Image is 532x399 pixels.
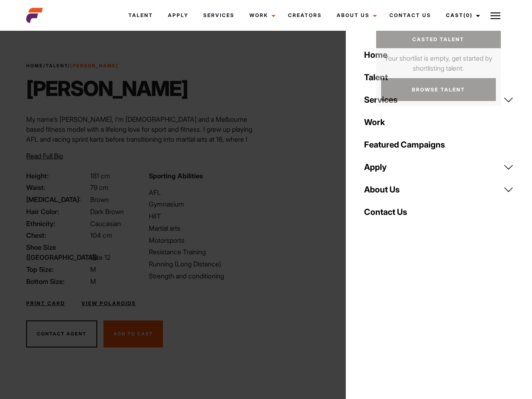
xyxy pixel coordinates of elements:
[90,183,108,192] span: 79 cm
[359,89,519,111] a: Services
[70,63,118,69] strong: [PERSON_NAME]
[26,182,89,192] span: Waist:
[149,247,261,257] li: Resistance Training
[90,265,96,273] span: M
[26,63,43,69] a: Home
[90,207,124,216] span: Dark Brown
[113,331,153,337] span: Add To Cast
[90,277,96,286] span: M
[26,152,63,160] span: Read Full Bio
[242,4,281,27] a: Work
[26,7,43,24] img: cropped-aefm-brand-fav-22-square.png
[26,264,89,274] span: Top Size:
[26,242,89,262] span: Shoe Size ([GEOGRAPHIC_DATA]):
[26,151,63,161] button: Read Full Bio
[149,259,261,269] li: Running (Long Distance)
[46,63,68,69] a: Talent
[81,300,136,307] a: View Polaroids
[381,78,496,101] a: Browse Talent
[149,172,203,180] strong: Sporting Abilities
[149,211,261,221] li: HIIT
[359,44,519,66] a: Home
[438,4,485,27] a: Cast(0)
[490,11,500,21] img: Burger icon
[359,133,519,156] a: Featured Campaigns
[359,66,519,89] a: Talent
[26,219,89,229] span: Ethnicity:
[26,207,89,217] span: Hair Color:
[26,171,89,181] span: Height:
[90,231,112,239] span: 104 cm
[329,4,382,27] a: About Us
[26,62,118,69] span: / /
[149,199,261,209] li: Gymnasium
[26,320,97,348] button: Contact Agent
[149,271,261,281] li: Strength and conditioning
[90,219,121,228] span: Caucasian
[149,187,261,197] li: AFL
[160,4,196,27] a: Apply
[359,178,519,201] a: About Us
[359,111,519,133] a: Work
[382,4,438,27] a: Contact Us
[103,320,163,348] button: Add To Cast
[26,114,261,204] p: My name’s [PERSON_NAME], I’m [DEMOGRAPHIC_DATA] and a Melbourne based fitness model with a lifelo...
[286,53,488,305] video: Your browser does not support the video tag.
[376,31,501,48] a: Casted Talent
[281,4,329,27] a: Creators
[90,195,109,204] span: Brown
[90,172,110,180] span: 181 cm
[149,235,261,245] li: Motorsports
[26,195,89,204] span: [MEDICAL_DATA]:
[26,230,89,240] span: Chest:
[463,12,473,18] span: (0)
[196,4,242,27] a: Services
[376,48,501,73] p: Your shortlist is empty, get started by shortlisting talent.
[26,276,89,286] span: Bottom Size:
[149,223,261,233] li: Martial arts
[359,201,519,223] a: Contact Us
[26,76,188,101] h1: [PERSON_NAME]
[90,253,111,261] span: Size 12
[121,4,160,27] a: Talent
[359,156,519,178] a: Apply
[26,300,65,307] a: Print Card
